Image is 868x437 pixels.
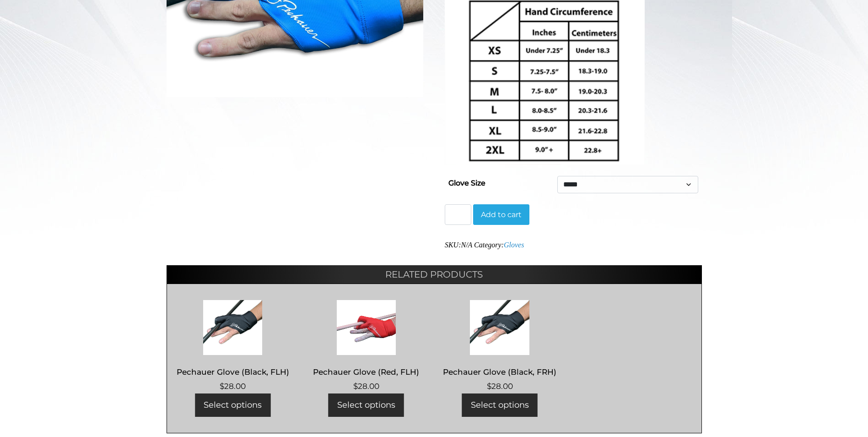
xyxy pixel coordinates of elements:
[443,300,557,355] img: Pechauer Glove (Black, FRH)
[329,393,404,417] a: Select options for “Pechauer Glove (Red, FLH)”
[448,176,485,191] label: Glove Size
[195,393,270,417] a: Select options for “Pechauer Glove (Black, FLH)”
[309,300,423,355] img: Pechauer Glove (Red, FLH)
[309,363,423,380] h2: Pechauer Glove (Red, FLH)
[353,382,379,391] bdi: 28.00
[443,300,557,392] a: Pechauer Glove (Black, FRH) $28.00
[176,363,290,380] h2: Pechauer Glove (Black, FLH)
[473,204,529,225] button: Add to cart
[487,382,513,391] bdi: 28.00
[353,382,358,391] span: $
[487,382,491,391] span: $
[461,241,472,249] span: N/A
[462,393,538,417] a: Select options for “Pechauer Glove (Black, FRH)”
[504,241,524,249] a: Gloves
[220,382,246,391] bdi: 28.00
[176,300,290,355] img: Pechauer Glove (Black, FLH)
[443,363,557,380] h2: Pechauer Glove (Black, FRH)
[176,300,290,392] a: Pechauer Glove (Black, FLH) $28.00
[445,241,472,249] span: SKU:
[167,265,702,284] h2: Related products
[220,382,224,391] span: $
[309,300,423,392] a: Pechauer Glove (Red, FLH) $28.00
[474,241,524,249] span: Category:
[445,204,471,225] input: Product quantity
